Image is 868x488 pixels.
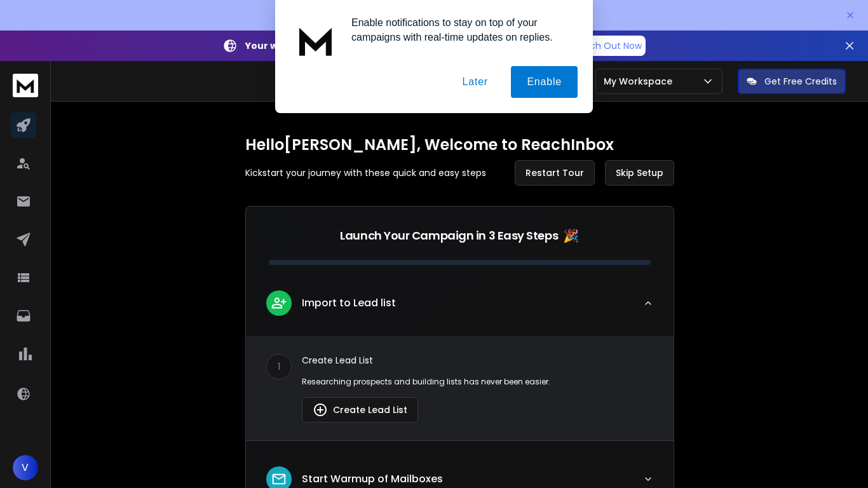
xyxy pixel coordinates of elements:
[616,166,663,179] span: Skip Setup
[341,15,578,44] div: Enable notifications to stay on top of your campaigns with real-time updates on replies.
[515,160,595,186] button: Restart Tour
[271,295,287,311] img: lead
[340,227,558,245] p: Launch Your Campaign in 3 Easy Steps
[246,336,674,440] div: leadImport to Lead list
[302,295,396,311] p: Import to Lead list
[245,135,674,155] h1: Hello [PERSON_NAME] , Welcome to ReachInbox
[446,66,503,98] button: Later
[563,227,579,245] span: 🎉
[13,455,38,480] button: V
[266,354,292,379] div: 1
[246,280,674,336] button: leadImport to Lead list
[271,471,287,487] img: lead
[302,397,418,423] button: Create Lead List
[302,377,653,387] p: Researching prospects and building lists has never been easier.
[302,471,443,487] p: Start Warmup of Mailboxes
[605,160,674,186] button: Skip Setup
[290,15,341,66] img: notification icon
[313,402,328,417] img: lead
[302,354,653,367] p: Create Lead List
[511,66,578,98] button: Enable
[245,166,486,179] p: Kickstart your journey with these quick and easy steps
